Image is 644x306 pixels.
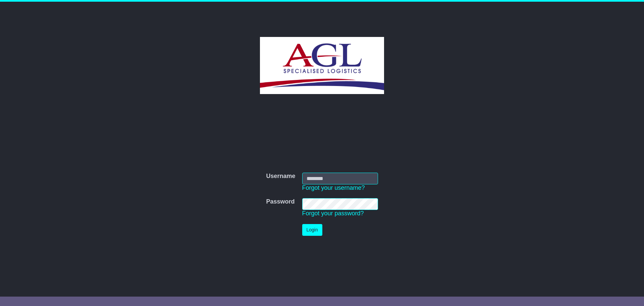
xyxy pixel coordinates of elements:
[266,198,294,206] label: Password
[260,37,384,94] img: AGL SPECIALISED LOGISTICS
[302,210,364,217] a: Forgot your password?
[302,184,365,191] a: Forgot your username?
[302,224,322,236] button: Login
[266,173,295,180] label: Username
